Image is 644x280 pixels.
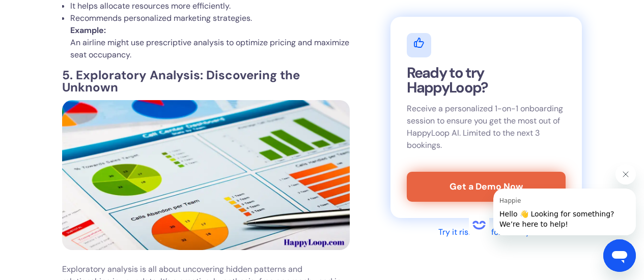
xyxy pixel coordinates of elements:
[615,164,636,184] iframe: Close message from Happie
[407,66,566,95] h2: Ready to try HappyLoop?
[493,189,636,235] iframe: Message from Happie
[70,25,106,36] strong: Example:
[407,103,566,152] p: Receive a personalized 1-on-1 onboarding session to ensure you get the most out of HappyLoop AI. ...
[438,226,534,238] div: Try it risk free for 30 days
[603,239,636,272] iframe: Button to launch messaging window
[469,164,636,235] div: Happie says "Hello 👋 Looking for something? We’re here to help!". Open messaging window to contin...
[62,67,300,95] strong: 5. Exploratory Analysis: Discovering the Unknown
[62,100,349,250] img: Exploratory Analysis
[70,12,349,61] li: Recommends personalized marketing strategies. An airline might use prescriptive analysis to optim...
[469,215,489,235] iframe: no content
[407,172,566,202] a: Get a Demo Now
